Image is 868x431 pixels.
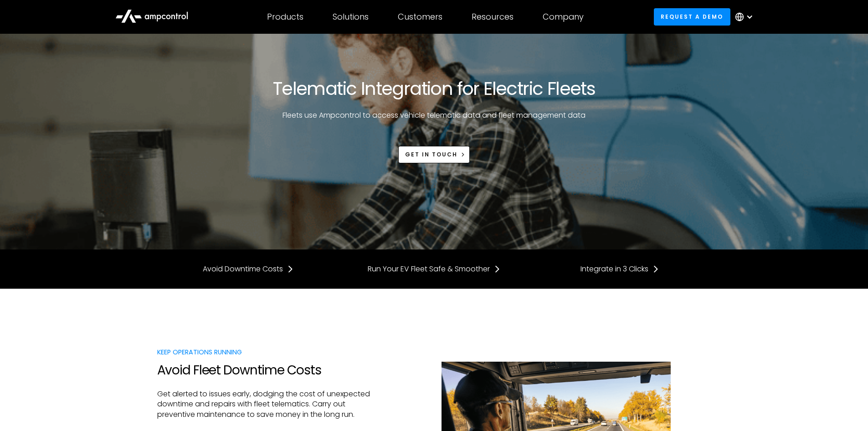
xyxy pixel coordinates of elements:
[654,8,730,25] a: Request a demo
[580,264,659,274] a: Integrate in 3 Clicks
[333,12,369,22] div: Solutions
[157,347,373,357] div: Keep Operations Running
[157,389,373,420] p: Get alerted to issues early, dodging the cost of unexpected downtime and repairs with fleet telem...
[157,363,373,378] h2: Avoid Fleet Downtime Costs
[543,12,584,22] div: Company
[398,12,442,22] div: Customers
[368,264,490,274] div: Run Your EV Fleet Safe & Smoother
[273,78,595,99] h1: Telematic Integration for Electric Fleets
[580,264,648,274] div: Integrate in 3 Clicks
[203,264,283,274] div: Avoid Downtime Costs
[405,151,457,159] div: Get in touch
[267,12,303,22] div: Products
[268,110,601,120] p: Fleets use Ampcontrol to access vehicle telematic data and fleet management data
[368,264,501,274] a: Run Your EV Fleet Safe & Smoother
[472,12,514,22] div: Resources
[398,146,470,163] a: Get in touch
[203,264,294,274] a: Avoid Downtime Costs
